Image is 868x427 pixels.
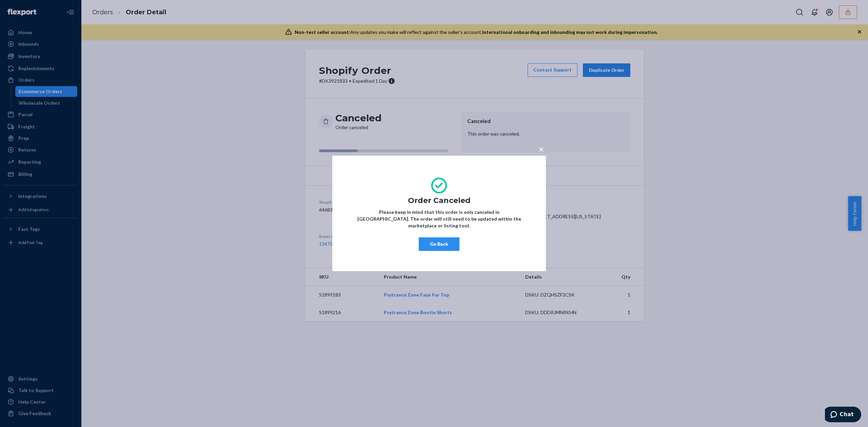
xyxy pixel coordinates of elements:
iframe: Opens a widget where you can chat to one of our agents [825,407,861,424]
span: × [538,143,544,155]
button: Go Back [419,238,459,251]
h1: Order Canceled [353,197,526,205]
strong: Please keep in mind that this order is only canceled in [GEOGRAPHIC_DATA]. The order will still n... [357,209,521,229]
